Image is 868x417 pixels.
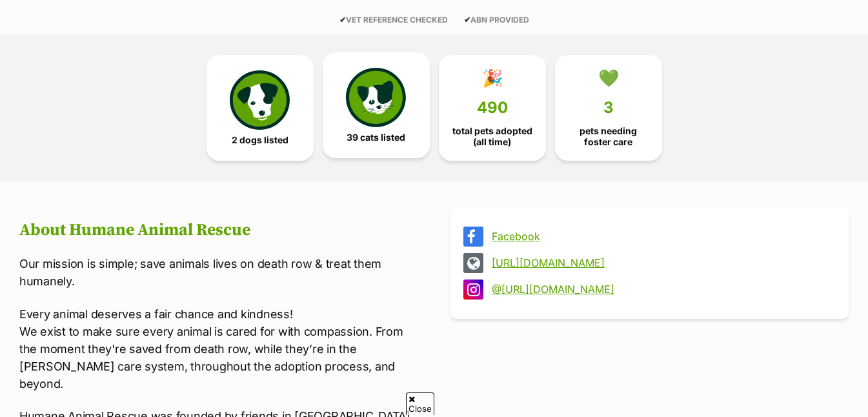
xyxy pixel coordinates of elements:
span: Close [406,392,434,415]
div: 🎉 [482,68,503,88]
p: Every animal deserves a fair chance and kindness! We exist to make sure every animal is cared for... [19,305,418,392]
a: 39 cats listed [323,52,430,158]
span: pets needing foster care [566,126,651,147]
span: ABN PROVIDED [464,15,529,25]
span: total pets adopted (all time) [450,126,535,147]
span: 490 [477,99,508,117]
span: 3 [603,99,614,117]
p: Our mission is simple; save animals lives on death row & treat them humanely. [19,255,418,290]
span: 2 dogs listed [232,135,288,145]
span: 39 cats listed [347,132,405,143]
icon: ✔ [464,15,470,25]
a: @[URL][DOMAIN_NAME] [492,283,831,295]
div: 💚 [598,68,619,88]
a: 2 dogs listed [207,55,314,161]
img: petrescue-icon-eee76f85a60ef55c4a1927667547b313a7c0e82042636edf73dce9c88f694885.svg [230,70,289,130]
img: cat-icon-068c71abf8fe30c970a85cd354bc8e23425d12f6e8612795f06af48be43a487a.svg [346,68,405,127]
h2: About Humane Animal Rescue [19,221,418,240]
a: Facebook [492,230,831,242]
icon: ✔ [339,15,346,25]
a: [URL][DOMAIN_NAME] [492,257,831,269]
a: 🎉 490 total pets adopted (all time) [439,55,546,161]
a: 💚 3 pets needing foster care [555,55,662,161]
span: VET REFERENCE CHECKED [339,15,448,25]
